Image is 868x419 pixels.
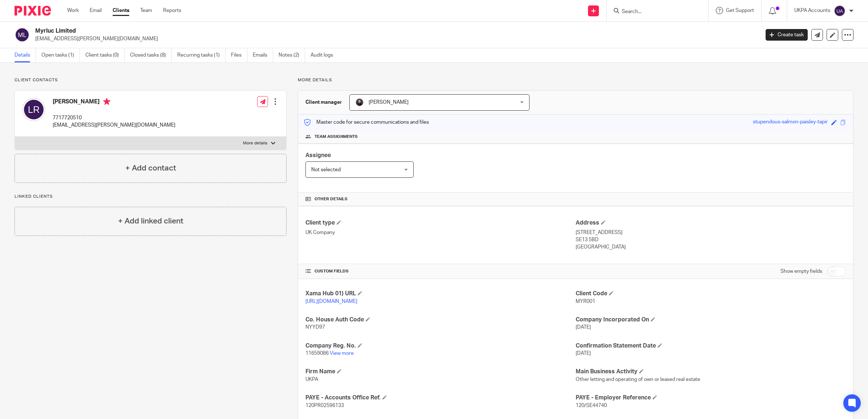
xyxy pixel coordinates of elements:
p: [GEOGRAPHIC_DATA] [576,243,846,251]
p: Linked clients [15,194,287,200]
a: Emails [253,48,273,62]
h4: Company Incorporated On [576,316,846,324]
span: MYR001 [576,299,595,304]
a: Audit logs [311,48,338,62]
p: [EMAIL_ADDRESS][PERSON_NAME][DOMAIN_NAME] [53,122,175,129]
h2: Myrluc Limited [35,27,611,35]
a: Recurring tasks (1) [177,48,226,62]
a: Files [231,48,247,62]
a: Notes (2) [279,48,305,62]
a: Work [67,7,79,14]
span: NYYD97 [305,325,325,330]
p: [EMAIL_ADDRESS][PERSON_NAME][DOMAIN_NAME] [35,35,755,42]
h4: Confirmation Statement Date [576,342,846,350]
span: 120/SE44740 [576,403,607,408]
a: Open tasks (1) [41,48,80,62]
p: Master code for secure communications and files [304,119,429,126]
a: Email [90,7,102,14]
span: Other letting and operating of own or leased real estate [576,377,700,382]
span: [DATE] [576,325,591,330]
h4: [PERSON_NAME] [53,98,175,107]
span: Assignee [305,152,331,158]
h4: Firm Name [305,368,576,375]
p: More details [243,140,267,146]
img: svg%3E [15,27,30,42]
input: Search [621,9,686,15]
img: Pixie [15,6,51,16]
a: Clients [113,7,129,14]
h4: PAYE - Employer Reference [576,394,846,402]
img: svg%3E [834,5,845,17]
h4: Company Reg. No. [305,342,576,350]
a: [URL][DOMAIN_NAME] [305,299,357,304]
span: 11659086 [305,351,329,356]
h4: + Add contact [125,163,176,174]
span: 120PR02596133 [305,403,344,408]
i: Primary [103,98,110,105]
h4: Client type [305,219,576,227]
span: [DATE] [576,351,591,356]
span: Not selected [311,167,341,172]
label: Show empty fields [780,268,822,275]
h4: PAYE - Accounts Office Ref. [305,394,576,402]
span: Team assignments [315,134,358,140]
h4: Xama Hub 01) URL [305,290,576,297]
span: Other details [315,196,348,202]
h4: Client Code [576,290,846,297]
span: Get Support [726,8,754,13]
span: UKPA [305,377,318,382]
a: View more [330,351,354,356]
a: Client tasks (0) [85,48,125,62]
a: Create task [766,29,808,41]
a: Team [140,7,152,14]
img: My%20Photo.jpg [355,98,364,107]
h4: + Add linked client [118,215,183,227]
img: svg%3E [22,98,45,121]
p: 7717720510 [53,114,175,122]
p: [STREET_ADDRESS] [576,229,846,236]
a: Reports [163,7,181,14]
h4: CUSTOM FIELDS [305,268,576,274]
p: Client contacts [15,77,287,83]
h4: Main Business Activity [576,368,846,375]
h4: Co. House Auth Code [305,316,576,324]
h3: Client manager [305,99,342,106]
p: UK Company [305,229,576,236]
a: Details [15,48,36,62]
span: [PERSON_NAME] [369,100,409,105]
p: SE13 5BD [576,236,846,243]
a: Closed tasks (8) [130,48,172,62]
p: More details [298,77,853,83]
h4: Address [576,219,846,227]
div: stupendous-salmon-paisley-tapir [753,118,828,127]
p: UKPA Accounts [794,7,830,14]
